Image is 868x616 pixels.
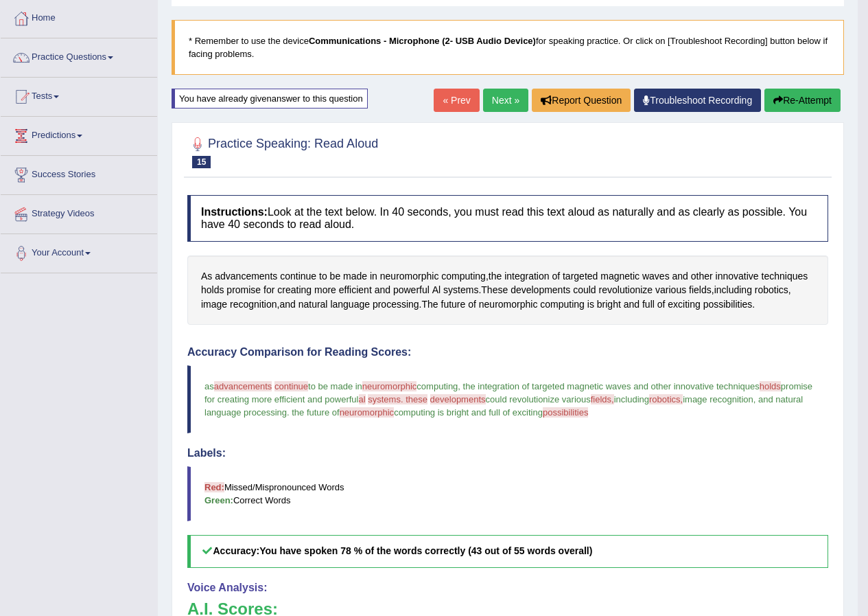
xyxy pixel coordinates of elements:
[187,466,828,521] blockquote: Missed/Mispronounced Words Correct Words
[532,89,631,112] button: Report Question
[657,297,666,312] span: Click to see word definition
[359,394,366,404] span: al
[187,582,828,594] h4: Voice Analysis:
[624,297,640,312] span: Click to see word definition
[432,283,441,297] span: Click to see word definition
[691,269,713,284] span: Click to see word definition
[755,283,788,297] span: Click to see word definition
[373,297,419,312] span: Click to see word definition
[634,89,761,112] a: Troubleshoot Recording
[1,38,157,73] a: Practice Questions
[483,89,528,112] a: Next »
[481,283,508,297] span: Click to see word definition
[1,195,157,229] a: Strategy Videos
[172,20,844,75] blockquote: * Remember to use the device for speaking practice. Or click on [Troubleshoot Recording] button b...
[563,269,598,284] span: Click to see word definition
[642,269,670,284] span: Click to see word definition
[187,447,828,459] h4: Labels:
[187,255,828,326] div: , . , , , . .
[714,283,752,297] span: Click to see word definition
[703,297,753,312] span: Click to see word definition
[394,407,543,418] span: computing is bright and full of exciting
[263,283,274,297] span: Click to see word definition
[441,297,466,312] span: Click to see word definition
[362,381,417,391] span: neuromorphic
[340,407,395,418] span: neuromorphic
[287,407,290,418] span: .
[441,269,486,284] span: Click to see word definition
[468,297,476,312] span: Click to see word definition
[614,394,649,404] span: including
[187,346,828,358] h4: Accuracy Comparison for Reading Scores:
[753,394,756,404] span: ,
[489,269,502,284] span: Click to see word definition
[417,381,458,391] span: computing
[192,156,211,168] span: 15
[319,269,327,284] span: Click to see word definition
[689,283,712,297] span: Click to see word definition
[368,394,427,404] span: systems. these
[764,89,841,112] button: Re-Attempt
[277,283,312,297] span: Click to see word definition
[479,297,538,312] span: Click to see word definition
[204,381,214,391] span: as
[308,381,362,391] span: to be made in
[230,297,277,312] span: Click to see word definition
[292,407,339,418] span: the future of
[204,482,224,492] b: Red:
[600,269,640,284] span: Click to see word definition
[214,381,272,391] span: advancements
[215,269,277,284] span: Click to see word definition
[380,269,439,284] span: Click to see word definition
[649,394,683,404] span: robotics,
[343,269,367,284] span: Click to see word definition
[683,394,753,404] span: image recognition
[204,495,233,505] b: Green:
[187,134,378,168] h2: Practice Speaking: Read Aloud
[668,297,700,312] span: Click to see word definition
[587,297,594,312] span: Click to see word definition
[279,297,295,312] span: Click to see word definition
[259,545,592,556] b: You have spoken 78 % of the words correctly (43 out of 55 words overall)
[540,297,585,312] span: Click to see word definition
[1,78,157,112] a: Tests
[716,269,759,284] span: Click to see word definition
[434,89,479,112] a: « Prev
[511,283,570,297] span: Click to see word definition
[504,269,549,284] span: Click to see word definition
[339,283,372,297] span: Click to see word definition
[760,381,781,391] span: holds
[201,269,212,284] span: Click to see word definition
[591,394,614,404] span: fields,
[274,381,308,391] span: continue
[226,283,261,297] span: Click to see word definition
[655,283,686,297] span: Click to see word definition
[393,283,430,297] span: Click to see word definition
[672,269,688,284] span: Click to see word definition
[762,269,808,284] span: Click to see word definition
[187,535,828,567] h5: Accuracy:
[1,156,157,190] a: Success Stories
[1,117,157,151] a: Predictions
[330,269,341,284] span: Click to see word definition
[330,297,370,312] span: Click to see word definition
[597,297,621,312] span: Click to see word definition
[486,394,591,404] span: could revolutionize various
[298,297,328,312] span: Click to see word definition
[201,206,268,218] b: Instructions:
[552,269,560,284] span: Click to see word definition
[201,283,224,297] span: Click to see word definition
[314,283,336,297] span: Click to see word definition
[370,269,377,284] span: Click to see word definition
[187,195,828,241] h4: Look at the text below. In 40 seconds, you must read this text aloud as naturally and as clearly ...
[375,283,390,297] span: Click to see word definition
[172,89,368,109] div: You have already given answer to this question
[642,297,655,312] span: Click to see word definition
[599,283,653,297] span: Click to see word definition
[463,381,760,391] span: the integration of targeted magnetic waves and other innovative techniques
[543,407,588,418] span: possibilities
[421,297,438,312] span: Click to see word definition
[309,36,536,46] b: Communications - Microphone (2- USB Audio Device)
[201,297,227,312] span: Click to see word definition
[280,269,316,284] span: Click to see word definition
